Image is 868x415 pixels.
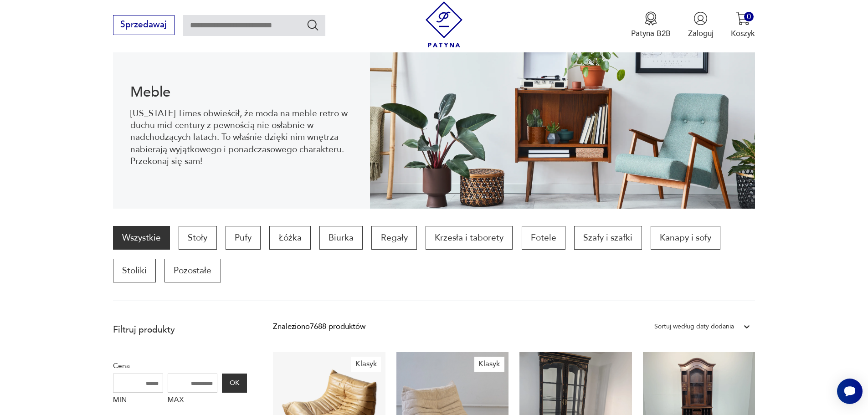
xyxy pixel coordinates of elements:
[731,28,755,39] p: Koszyk
[644,11,658,26] img: Ikona medalu
[226,226,261,250] a: Pufy
[113,324,247,336] p: Filtruj produkty
[113,393,163,410] label: MIN
[113,360,247,372] p: Cena
[731,11,755,39] button: 0Koszyk
[837,379,863,404] iframe: Smartsupp widget button
[688,11,714,39] button: Zaloguj
[574,226,642,250] a: Szafy i szafki
[631,11,671,39] a: Ikona medaluPatyna B2B
[113,22,175,29] a: Sprzedawaj
[693,11,708,26] img: Ikonka użytkownika
[168,393,218,410] label: MAX
[631,11,671,39] button: Patyna B2B
[631,28,671,39] p: Patyna B2B
[130,108,352,168] p: [US_STATE] Times obwieścił, że moda na meble retro w duchu mid-century z pewnością nie osłabnie w...
[130,86,352,99] h1: Meble
[654,321,734,333] div: Sortuj według daty dodania
[164,259,221,282] a: Pozostałe
[370,45,755,209] img: Meble
[222,374,247,393] button: OK
[744,12,754,21] div: 0
[421,1,467,47] img: Patyna - sklep z meblami i dekoracjami vintage
[306,18,319,31] button: Szukaj
[269,226,310,250] a: Łóżka
[113,15,175,35] button: Sprzedawaj
[273,321,365,333] div: Znaleziono 7688 produktów
[179,226,216,250] a: Stoły
[688,28,714,39] p: Zaloguj
[113,226,170,250] a: Wszystkie
[426,226,513,250] a: Krzesła i taborety
[651,226,720,250] a: Kanapy i sofy
[522,226,565,250] a: Fotele
[736,11,750,26] img: Ikona koszyka
[319,226,363,250] a: Biurka
[113,259,156,282] a: Stoliki
[371,226,416,250] a: Regały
